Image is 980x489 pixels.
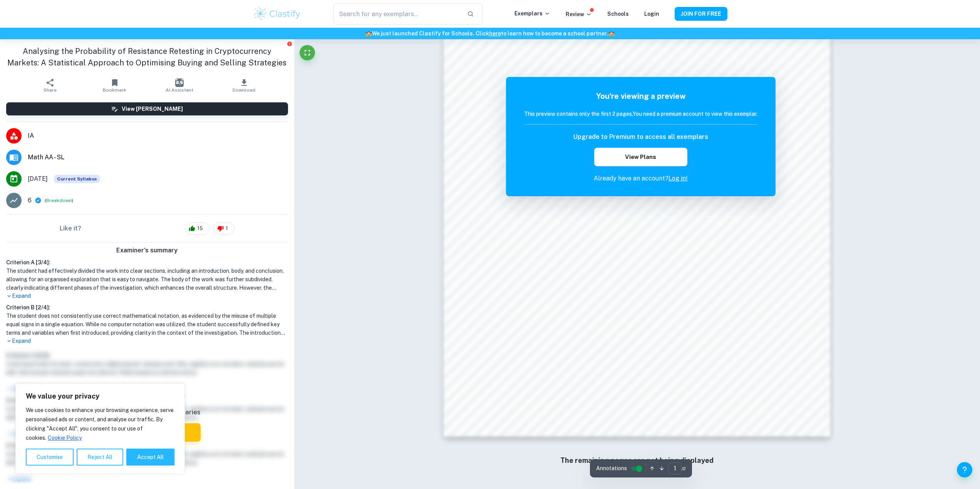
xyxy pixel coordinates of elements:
p: We value your privacy [26,392,174,401]
h6: Criterion B [ 2 / 4 ]: [6,303,288,312]
button: Fullscreen [300,45,315,60]
button: Help and Feedback [957,462,972,477]
button: Bookmark [82,75,147,96]
span: Share [44,87,57,93]
h6: Criterion A [ 3 / 4 ]: [6,258,288,267]
h6: We just launched Clastify for Schools. Click to learn how to become a school partner. [2,29,978,38]
span: IA [28,131,288,140]
button: AI Assistant [147,75,212,96]
div: This exemplar is based on the current syllabus. Feel free to refer to it for inspiration/ideas wh... [54,175,100,183]
button: Download [212,75,276,96]
button: View [PERSON_NAME] [6,102,288,115]
div: 15 [185,222,209,235]
p: Already have an account? [524,174,757,183]
div: 1 [213,222,235,235]
img: AI Assistant [175,78,184,87]
button: Breakdown [46,197,72,204]
h6: View [PERSON_NAME] [122,105,183,113]
span: 15 [193,225,207,232]
a: Log in! [668,175,688,182]
h6: This preview contains only the first 2 pages. You need a premium account to view this exemplar. [524,110,757,118]
button: View Plans [594,148,687,166]
h6: Like it? [60,224,81,233]
p: Expand [6,292,288,300]
span: 1 [221,225,232,232]
img: Clastify logo [253,6,302,22]
input: Search for any exemplars... [333,3,461,25]
h6: Upgrade to Premium to access all exemplars [573,132,708,142]
a: Cookie Policy [47,434,82,441]
button: Reject All [77,449,123,466]
h6: The remaining pages are not being displayed [460,455,814,466]
h1: The student had effectively divided the work into clear sections, including an introduction, body... [6,267,288,292]
p: 6 [28,196,32,205]
button: Share [18,75,82,96]
h5: You're viewing a preview [524,90,757,102]
span: AI Assistant [166,87,193,93]
span: ( ) [45,197,73,204]
span: 🏫 [608,30,615,37]
a: Schools [607,11,629,17]
p: Review [566,10,592,18]
span: Bookmark [103,87,126,93]
h1: Analysing the Probability of Resistance Retesting in Cryptocurrency Markets: A Statistical Approa... [6,45,288,68]
span: Math AA - SL [28,153,288,162]
span: / 2 [682,465,686,472]
a: here [489,30,501,37]
span: [DATE] [28,174,48,184]
button: Accept All [126,449,174,466]
a: Login [644,11,659,17]
p: Expand [6,337,288,345]
p: We use cookies to enhance your browsing experience, serve personalised ads or content, and analys... [26,406,174,442]
span: Annotations [596,464,627,472]
div: We value your privacy [15,384,185,474]
h1: The student does not consistently use correct mathematical notation, as evidenced by the misuse o... [6,312,288,337]
button: Report issue [287,41,293,47]
span: Download [233,87,255,93]
p: Exemplars [514,9,550,18]
span: Current Syllabus [54,175,100,183]
button: JOIN FOR FREE [675,7,727,21]
h6: Examiner's summary [3,246,291,255]
span: 🏫 [365,30,372,37]
button: Customise [26,449,74,466]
